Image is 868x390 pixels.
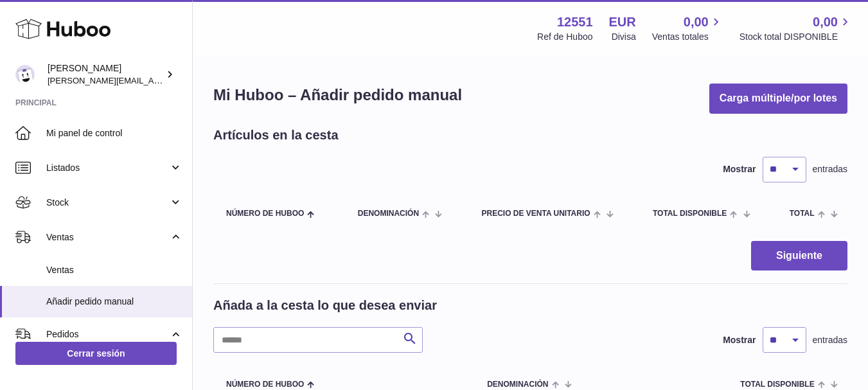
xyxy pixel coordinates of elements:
[723,163,756,175] label: Mostrar
[481,209,590,218] span: Precio de venta unitario
[684,13,709,31] span: 0,00
[653,209,727,218] span: Total DISPONIBLE
[46,127,182,139] span: Mi panel de control
[612,31,636,43] div: Divisa
[213,297,437,314] h2: Añada a la cesta lo que desea enviar
[740,380,814,389] span: Total DISPONIBLE
[557,13,593,31] strong: 12551
[48,62,163,87] div: [PERSON_NAME]
[609,13,636,31] strong: EUR
[46,328,169,341] span: Pedidos
[740,13,853,43] a: 0,00 Stock total DISPONIBLE
[813,334,847,346] span: entradas
[46,197,169,209] span: Stock
[213,85,462,105] h1: Mi Huboo – Añadir pedido manual
[213,127,339,144] h2: Artículos en la cesta
[751,241,847,271] button: Siguiente
[15,65,35,84] img: gerardo.montoiro@cleverenterprise.es
[537,31,592,43] div: Ref de Huboo
[226,209,304,218] span: Número de Huboo
[15,342,177,365] a: Cerrar sesión
[709,84,847,114] button: Carga múltiple/por lotes
[813,13,838,31] span: 0,00
[790,209,815,218] span: Total
[46,162,169,174] span: Listados
[46,296,182,308] span: Añadir pedido manual
[723,334,756,346] label: Mostrar
[226,380,304,389] span: Número de Huboo
[652,31,723,43] span: Ventas totales
[358,209,419,218] span: Denominación
[487,380,548,389] span: Denominación
[48,75,258,85] span: [PERSON_NAME][EMAIL_ADDRESS][DOMAIN_NAME]
[813,163,847,175] span: entradas
[652,13,723,43] a: 0,00 Ventas totales
[46,264,182,276] span: Ventas
[740,31,853,43] span: Stock total DISPONIBLE
[46,231,169,244] span: Ventas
